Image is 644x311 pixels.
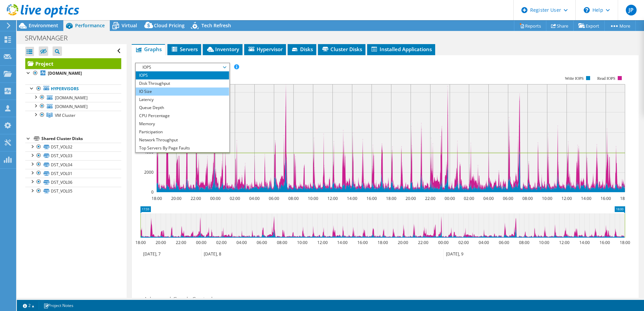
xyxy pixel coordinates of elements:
[25,102,121,111] a: [DOMAIN_NAME]
[366,196,377,201] text: 16:00
[559,240,569,245] text: 12:00
[201,22,231,29] span: Tech Refresh
[151,196,162,201] text: 18:00
[317,240,327,245] text: 12:00
[478,240,489,245] text: 04:00
[75,22,105,29] span: Performance
[135,240,146,245] text: 18:00
[514,21,546,31] a: Reports
[619,240,630,245] text: 18:00
[139,63,226,71] span: IOPS
[229,196,240,201] text: 02:00
[581,196,591,201] text: 14:00
[190,196,201,201] text: 22:00
[25,93,121,102] a: [DOMAIN_NAME]
[25,58,121,69] a: Project
[503,196,513,201] text: 06:00
[151,189,154,195] text: 0
[425,196,435,201] text: 22:00
[154,22,185,29] span: Cloud Pricing
[144,169,154,175] text: 2000
[39,301,78,310] a: Project Notes
[347,196,357,201] text: 14:00
[573,21,605,31] a: Export
[620,196,630,201] text: 18:00
[256,240,267,245] text: 06:00
[136,120,229,128] li: Memory
[565,76,584,81] text: Write IOPS
[249,196,259,201] text: 04:00
[599,240,610,245] text: 16:00
[386,196,396,201] text: 18:00
[561,196,572,201] text: 12:00
[136,128,229,136] li: Participation
[626,5,637,15] span: JP
[122,22,137,29] span: Virtual
[25,151,121,160] a: DST_VOL03
[604,21,636,31] a: More
[136,112,229,120] li: CPU Percentage
[444,196,455,201] text: 00:00
[171,196,181,201] text: 20:00
[337,240,347,245] text: 14:00
[371,46,432,53] span: Installed Applications
[135,292,215,306] h2: Advanced Graph Controls
[41,135,121,143] div: Shared Cluster Disks
[18,301,39,310] a: 2
[136,96,229,104] li: Latency
[483,196,493,201] text: 04:00
[25,111,121,119] a: VM Cluster
[25,160,121,169] a: DST_VOL04
[522,196,533,201] text: 08:00
[136,144,229,152] li: Top Servers By Page Faults
[546,21,574,31] a: Share
[418,240,428,245] text: 22:00
[248,46,283,53] span: Hypervisor
[216,240,226,245] text: 02:00
[405,196,416,201] text: 20:00
[25,187,121,196] a: DST_VOL05
[136,71,229,79] li: IOPS
[206,46,239,53] span: Inventory
[196,240,206,245] text: 00:00
[210,196,220,201] text: 00:00
[357,240,367,245] text: 16:00
[288,196,298,201] text: 08:00
[25,143,121,151] a: DST_VOL02
[136,79,229,88] li: Disk Throughput
[25,169,121,178] a: DST_VOL01
[542,196,552,201] text: 10:00
[136,136,229,144] li: Network Throughput
[327,196,337,201] text: 12:00
[297,240,307,245] text: 10:00
[321,46,362,53] span: Cluster Disks
[136,88,229,96] li: IO Size
[29,22,58,29] span: Environment
[171,46,198,53] span: Servers
[48,70,82,76] b: [DOMAIN_NAME]
[539,240,549,245] text: 10:00
[236,240,247,245] text: 04:00
[135,46,162,53] span: Graphs
[397,240,408,245] text: 20:00
[25,69,121,78] a: [DOMAIN_NAME]
[584,7,590,13] svg: \n
[55,112,75,118] span: VM Cluster
[579,240,589,245] text: 14:00
[458,240,469,245] text: 02:00
[268,196,279,201] text: 06:00
[600,196,611,201] text: 16:00
[291,46,313,53] span: Disks
[22,34,78,42] h1: SRVMANAGER
[55,95,88,101] span: [DOMAIN_NAME]
[155,240,166,245] text: 20:00
[55,104,88,109] span: [DOMAIN_NAME]
[519,240,529,245] text: 08:00
[25,84,121,93] a: Hypervisors
[438,240,448,245] text: 00:00
[25,178,121,186] a: DST_VOL06
[498,240,509,245] text: 06:00
[136,104,229,112] li: Queue Depth
[597,76,615,81] text: Read IOPS
[463,196,474,201] text: 02:00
